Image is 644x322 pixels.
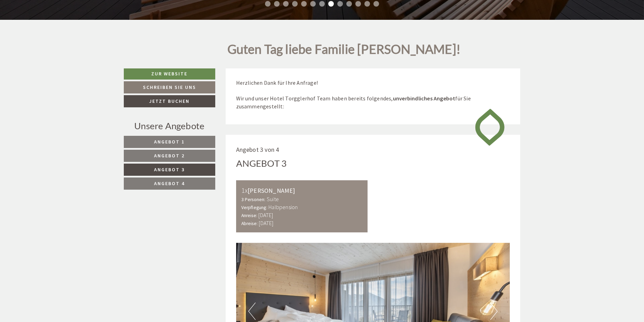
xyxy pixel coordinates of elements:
b: [DATE] [259,220,273,226]
p: Herzlichen Dank für Ihre Anfrage! Wir und unser Hotel Torgglerhof Team haben bereits folgendes, f... [236,79,510,110]
a: Zur Website [124,68,215,80]
b: 1x [241,186,248,195]
small: Abreise: [241,221,258,226]
div: [GEOGRAPHIC_DATA] [11,20,110,26]
button: Next [490,303,498,320]
div: [DATE] [124,6,150,17]
small: 15:14 [11,34,110,39]
img: image [470,102,510,152]
b: [DATE] [258,212,273,218]
span: Angebot 2 [154,152,185,159]
div: Angebot 3 [236,157,287,170]
span: Angebot 1 [154,139,185,145]
button: Senden [232,183,274,195]
div: [PERSON_NAME] [241,185,363,196]
div: Guten Tag, wie können wir Ihnen helfen? [6,19,114,40]
b: Halbpension [268,204,298,210]
div: Unsere Angebote [124,119,215,132]
a: Jetzt buchen [124,95,215,107]
h1: Guten Tag liebe Familie [PERSON_NAME]! [227,42,461,60]
small: 3 Personen: [241,197,266,203]
strong: unverbindliches Angebot [393,95,456,102]
small: Verpflegung: [241,205,267,210]
span: Angebot 4 [154,180,185,187]
button: Previous [248,303,256,320]
span: Angebot 3 [154,166,185,173]
span: Angebot 3 von 4 [236,146,279,154]
small: Anreise: [241,213,258,218]
a: Schreiben Sie uns [124,81,215,93]
b: Suite [267,196,279,203]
